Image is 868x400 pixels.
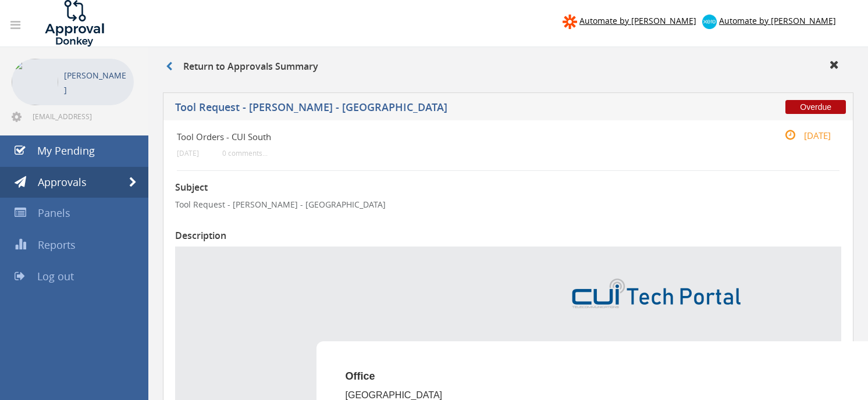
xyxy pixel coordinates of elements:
span: Approvals [38,175,87,189]
strong: Office [346,370,375,382]
span: Reports [38,238,76,252]
h3: Description [175,231,841,241]
p: [PERSON_NAME] [64,68,128,97]
h3: Subject [175,183,841,193]
h3: Return to Approvals Summary [166,62,318,72]
img: techops [570,276,744,312]
p: Tool Request - [PERSON_NAME] - [GEOGRAPHIC_DATA] [175,199,841,210]
span: Panels [38,206,70,220]
span: [EMAIL_ADDRESS][DOMAIN_NAME] [33,112,131,121]
h4: Tool Orders - CUI South [177,132,729,142]
span: Automate by [PERSON_NAME] [579,15,696,26]
small: 0 comments... [222,149,268,158]
h5: Tool Request - [PERSON_NAME] - [GEOGRAPHIC_DATA] [175,102,643,116]
img: zapier-logomark.png [563,15,577,29]
small: [DATE] [177,149,199,158]
span: Overdue [785,100,846,114]
img: xero-logo.png [702,15,717,29]
span: My Pending [37,144,95,158]
span: Log out [37,269,74,283]
small: [DATE] [773,129,831,142]
span: Automate by [PERSON_NAME] [719,15,836,26]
